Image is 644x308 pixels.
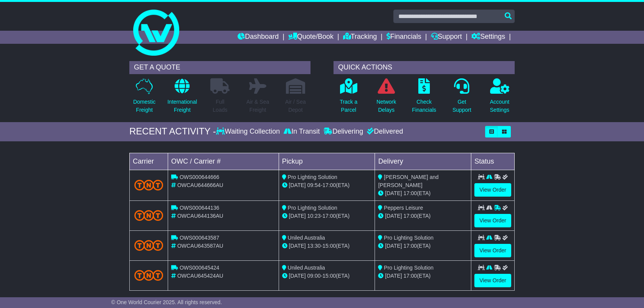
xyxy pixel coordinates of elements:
[307,213,321,219] span: 10:23
[322,213,336,219] span: 17:00
[375,153,471,170] td: Delivery
[282,272,372,280] div: - (ETA)
[288,174,337,180] span: Pro Lighting Solution
[285,98,306,114] p: Air / Sea Depot
[322,243,336,249] span: 15:00
[471,153,515,170] td: Status
[452,78,472,118] a: GetSupport
[177,182,223,188] span: OWCAU644666AU
[288,265,325,271] span: Uniled Australia
[279,153,375,170] td: Pickup
[282,242,372,250] div: - (ETA)
[490,78,510,118] a: AccountSettings
[490,98,510,114] p: Account Settings
[339,78,358,118] a: Track aParcel
[471,31,505,44] a: Settings
[322,128,365,136] div: Delivering
[322,182,336,188] span: 17:00
[210,98,230,114] p: Full Loads
[378,174,438,188] span: [PERSON_NAME] and [PERSON_NAME]
[133,98,155,114] p: Domestic Freight
[412,98,436,114] p: Check Financials
[403,190,417,196] span: 17:00
[288,235,325,241] span: Uniled Australia
[340,98,357,114] p: Track a Parcel
[180,235,220,241] span: OWS000643587
[180,205,220,211] span: OWS000644136
[133,78,156,118] a: DomesticFreight
[134,210,163,220] img: TNT_Domestic.png
[134,270,163,280] img: TNT_Domestic.png
[282,212,372,220] div: - (ETA)
[168,153,279,170] td: OWC / Carrier #
[384,235,433,241] span: Pro Lighting Solution
[334,61,515,74] div: QUICK ACTIONS
[378,212,468,220] div: (ETA)
[385,243,402,249] span: [DATE]
[412,78,437,118] a: CheckFinancials
[177,213,223,219] span: OWCAU644136AU
[111,299,222,305] span: © One World Courier 2025. All rights reserved.
[289,273,306,279] span: [DATE]
[307,243,321,249] span: 13:30
[177,273,223,279] span: OWCAU645424AU
[246,98,269,114] p: Air & Sea Freight
[288,205,337,211] span: Pro Lighting Solution
[180,174,220,180] span: OWS000644666
[289,243,306,249] span: [DATE]
[288,31,334,44] a: Quote/Book
[384,205,423,211] span: Peppers Leisure
[403,273,417,279] span: 17:00
[129,61,310,74] div: GET A QUOTE
[378,272,468,280] div: (ETA)
[385,273,402,279] span: [DATE]
[167,78,197,118] a: InternationalFreight
[129,126,216,137] div: RECENT ACTIVITY -
[282,181,372,189] div: - (ETA)
[307,273,321,279] span: 09:00
[289,213,306,219] span: [DATE]
[403,243,417,249] span: 17:00
[403,213,417,219] span: 17:00
[474,274,511,287] a: View Order
[474,244,511,257] a: View Order
[282,128,322,136] div: In Transit
[289,182,306,188] span: [DATE]
[474,214,511,227] a: View Order
[384,265,433,271] span: Pro Lighting Solution
[378,189,468,197] div: (ETA)
[177,243,223,249] span: OWCAU643587AU
[134,240,163,250] img: TNT_Domestic.png
[134,180,163,190] img: TNT_Domestic.png
[452,98,471,114] p: Get Support
[431,31,462,44] a: Support
[376,98,396,114] p: Network Delays
[180,265,220,271] span: OWS000645424
[343,31,377,44] a: Tracking
[386,31,421,44] a: Financials
[307,182,321,188] span: 09:54
[376,78,396,118] a: NetworkDelays
[474,183,511,197] a: View Order
[365,128,403,136] div: Delivered
[385,190,402,196] span: [DATE]
[216,128,282,136] div: Waiting Collection
[130,153,168,170] td: Carrier
[378,242,468,250] div: (ETA)
[167,98,197,114] p: International Freight
[238,31,279,44] a: Dashboard
[385,213,402,219] span: [DATE]
[322,273,336,279] span: 15:00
